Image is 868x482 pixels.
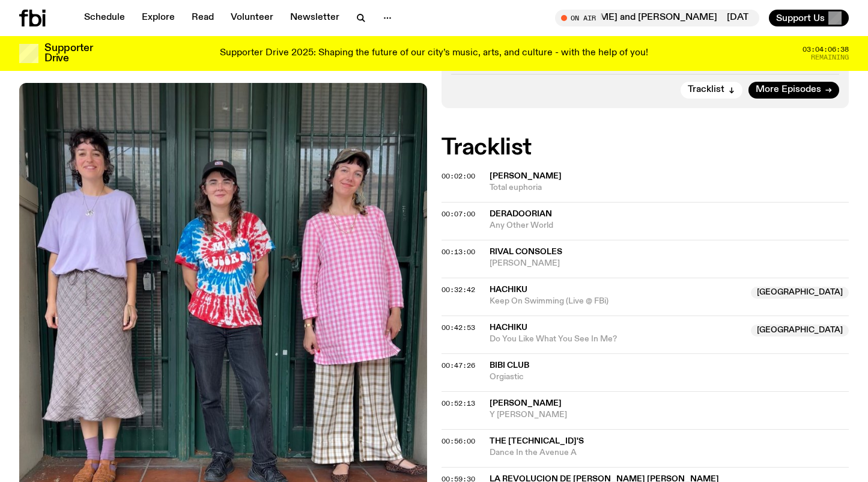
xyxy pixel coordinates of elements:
[490,409,849,421] span: Y [PERSON_NAME]
[490,248,562,256] span: Rival Consoles
[490,220,849,231] span: Any Other World
[442,137,849,159] h2: Tracklist
[748,82,839,99] a: More Episodes
[681,82,742,99] button: Tracklist
[490,172,562,180] span: [PERSON_NAME]
[756,85,821,94] span: More Episodes
[44,43,93,64] h3: Supporter Drive
[442,436,475,446] span: 00:56:00
[442,438,475,445] button: 00:56:00
[442,247,475,257] span: 00:13:00
[223,10,281,26] a: Volunteer
[77,10,132,26] a: Schedule
[803,46,849,53] span: 03:04:06:38
[811,54,849,61] span: Remaining
[490,361,529,370] span: Bibi Club
[490,182,849,194] span: Total euphoria
[442,287,475,293] button: 00:32:42
[769,10,849,26] button: Support Us
[184,10,221,26] a: Read
[751,325,849,337] span: [GEOGRAPHIC_DATA]
[442,398,475,408] span: 00:52:13
[442,285,475,294] span: 00:32:42
[442,211,475,218] button: 00:07:00
[490,296,744,307] span: Keep On Swimming (Live @ FBi)
[283,10,347,26] a: Newsletter
[688,85,724,94] span: Tracklist
[490,334,744,345] span: Do You Like What You See In Me?
[442,249,475,255] button: 00:13:00
[442,400,475,407] button: 00:52:13
[490,371,849,383] span: Orgiastic
[442,362,475,369] button: 00:47:26
[490,285,527,294] span: Hachiku
[442,171,475,181] span: 00:02:00
[776,13,825,23] span: Support Us
[555,10,759,26] button: On Air[DATE] Sunsets with [PERSON_NAME] and [PERSON_NAME][DATE] Sunsets with [PERSON_NAME] and [P...
[442,323,475,332] span: 00:42:53
[135,10,182,26] a: Explore
[490,258,849,269] span: [PERSON_NAME]
[220,48,648,59] p: Supporter Drive 2025: Shaping the future of our city’s music, arts, and culture - with the help o...
[442,361,475,370] span: 00:47:26
[442,209,475,219] span: 00:07:00
[490,210,552,218] span: Deradoorian
[442,325,475,331] button: 00:42:53
[490,447,849,459] span: Dance In the Avenue A
[442,173,475,180] button: 00:02:00
[490,323,527,332] span: Hachiku
[490,399,562,407] span: [PERSON_NAME]
[751,287,849,299] span: [GEOGRAPHIC_DATA]
[490,437,584,445] span: The [TECHNICAL_ID]'s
